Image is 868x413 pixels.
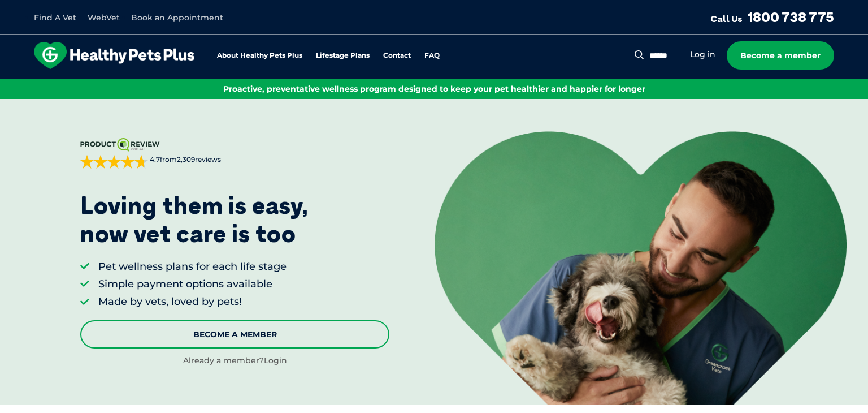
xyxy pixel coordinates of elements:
[217,52,302,59] a: About Healthy Pets Plus
[98,295,287,309] li: Made by vets, loved by pets!
[80,355,390,367] div: Already a member?
[264,355,287,365] a: Login
[98,260,287,274] li: Pet wellness plans for each life stage
[98,277,287,291] li: Simple payment options available
[80,138,390,169] a: 4.7from2,309reviews
[88,12,120,23] a: WebVet
[80,191,309,248] p: Loving them is easy, now vet care is too
[710,8,834,25] a: Call Us1800 738 775
[727,41,834,70] a: Become a member
[80,155,148,169] div: 4.7 out of 5 stars
[223,84,645,94] span: Proactive, preventative wellness program designed to keep your pet healthier and happier for longer
[131,12,223,23] a: Book an Appointment
[632,49,646,61] button: Search
[150,155,160,164] strong: 4.7
[148,155,221,165] span: from
[383,52,411,59] a: Contact
[710,13,743,24] span: Call Us
[34,42,194,69] img: hpp-logo
[34,12,76,23] a: Find A Vet
[316,52,370,59] a: Lifestage Plans
[177,155,221,164] span: 2,309 reviews
[690,49,715,60] a: Log in
[424,52,440,59] a: FAQ
[80,320,390,349] a: Become A Member
[435,131,846,406] img: <p>Loving them is easy, <br /> now vet care is too</p>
